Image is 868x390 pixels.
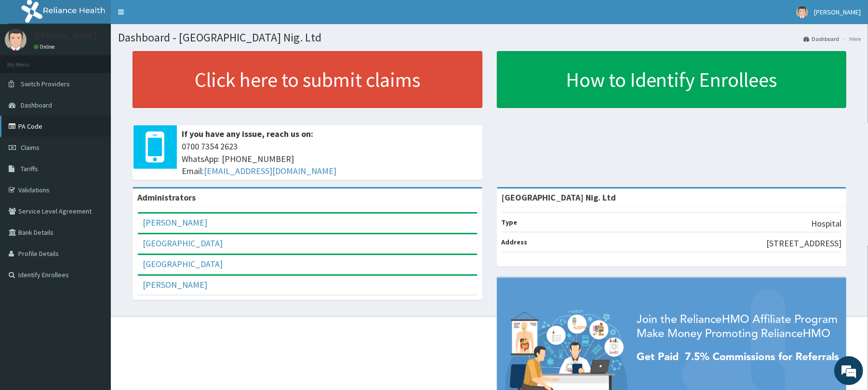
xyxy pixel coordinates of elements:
b: If you have any issue, reach us on: [182,128,313,139]
p: [STREET_ADDRESS] [766,237,841,250]
a: Click here to submit claims [133,51,482,108]
img: d_794563401_company_1708531726252_794563401 [18,48,39,72]
span: Switch Providers [21,80,70,88]
textarea: Type your message and hit 'Enter' [5,263,184,297]
a: Dashboard [803,35,839,43]
span: [PERSON_NAME] [814,8,861,16]
a: [GEOGRAPHIC_DATA] [143,238,223,249]
span: Claims [21,143,40,152]
div: Chat with us now [50,54,162,67]
a: [PERSON_NAME] [143,279,207,290]
div: Minimize live chat window [158,5,181,28]
a: [GEOGRAPHIC_DATA] [143,258,223,269]
span: Tariffs [21,164,38,173]
a: [PERSON_NAME] [143,217,207,228]
b: Administrators [137,192,196,203]
a: Online [34,43,57,50]
a: How to Identify Enrollees [497,51,847,108]
span: 0700 7354 2623 WhatsApp: [PHONE_NUMBER] Email: [182,140,478,177]
img: User Image [796,6,808,18]
span: We're online! [56,121,133,219]
li: Here [840,35,861,43]
h1: Dashboard - [GEOGRAPHIC_DATA] Nig. Ltd [118,31,861,44]
p: [PERSON_NAME] [34,31,97,40]
span: Dashboard [21,101,52,109]
strong: [GEOGRAPHIC_DATA] Nig. Ltd [502,192,616,203]
b: Type [502,218,518,227]
a: [EMAIL_ADDRESS][DOMAIN_NAME] [204,165,336,176]
p: Hospital [811,217,841,230]
img: User Image [5,29,27,51]
b: Address [502,238,528,246]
